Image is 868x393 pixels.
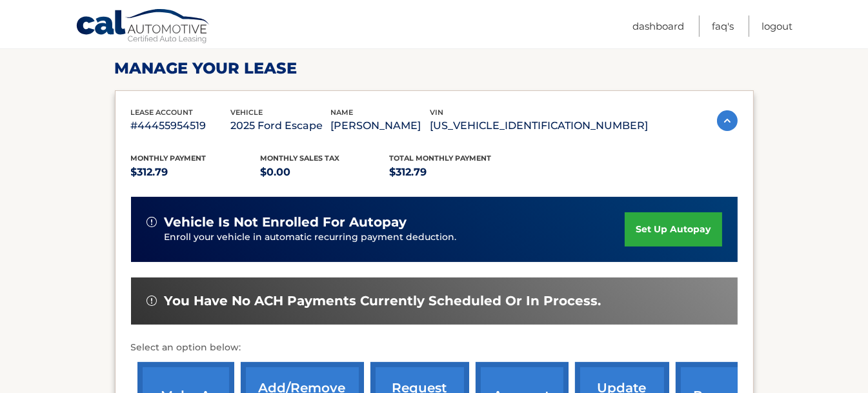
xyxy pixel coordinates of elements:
[625,212,722,247] a: set up autopay
[131,163,261,181] p: $312.79
[260,154,339,163] span: Monthly sales Tax
[230,108,263,117] span: vehicle
[390,163,520,181] p: $312.79
[131,108,194,117] span: lease account
[76,8,211,46] a: Cal Automotive
[330,117,430,135] p: [PERSON_NAME]
[165,214,407,230] span: vehicle is not enrolled for autopay
[260,163,390,181] p: $0.00
[390,154,492,163] span: Total Monthly Payment
[712,15,734,37] a: FAQ's
[717,110,738,131] img: accordion-active.svg
[165,230,625,245] p: Enroll your vehicle in automatic recurring payment deduction.
[762,15,792,37] a: Logout
[165,293,601,309] span: You have no ACH payments currently scheduled or in process.
[330,108,353,117] span: name
[146,217,157,227] img: alert-white.svg
[430,117,649,135] p: [US_VEHICLE_IDENTIFICATION_NUMBER]
[115,59,754,78] h2: Manage Your Lease
[131,340,738,356] p: Select an option below:
[131,154,207,163] span: Monthly Payment
[146,296,157,306] img: alert-white.svg
[230,117,330,135] p: 2025 Ford Escape
[632,15,684,37] a: Dashboard
[131,117,231,135] p: #44455954519
[430,108,444,117] span: vin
